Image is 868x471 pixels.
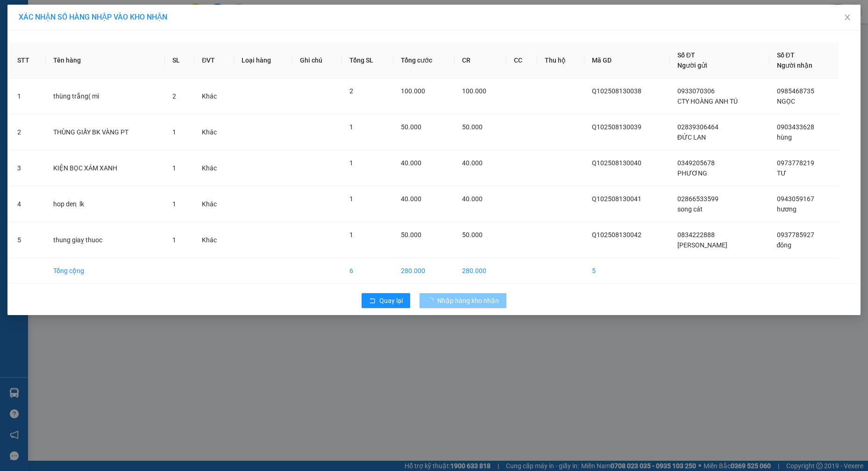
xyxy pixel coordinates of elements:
[777,169,786,177] span: TƯ
[369,297,376,305] span: rollback
[844,14,851,21] span: close
[401,231,421,239] span: 50.000
[777,205,797,213] span: hương
[677,87,715,95] span: 0933070306
[89,8,157,19] div: Quận 10
[46,222,165,258] td: thung giaỵ thuoc
[506,42,537,78] th: CC
[89,19,157,30] div: VŨ
[437,295,499,306] span: Nhập hàng kho nhận
[677,169,707,177] span: PHƯƠNG
[677,231,715,239] span: 0834222888
[592,231,641,239] span: Q102508130042
[194,78,234,114] td: Khác
[462,159,483,167] span: 40.000
[455,258,506,284] td: 280.000
[584,42,669,78] th: Mã GD
[677,98,738,105] span: CTY HOÀNG ANH TÚ
[349,123,353,131] span: 1
[777,241,792,249] span: đông
[677,134,706,141] span: ĐỨC LAN
[165,42,194,78] th: SL
[777,51,795,59] span: Số ĐT
[7,60,84,71] div: 40.000
[194,222,234,258] td: Khác
[234,42,293,78] th: Loại hàng
[677,62,707,69] span: Người gửi
[777,98,795,105] span: NGỌC
[462,195,483,203] span: 40.000
[677,159,715,167] span: 0349205678
[677,205,703,213] span: song cát
[349,159,353,167] span: 1
[8,8,83,19] div: Trạm 114
[393,42,455,78] th: Tổng cước
[777,62,812,69] span: Người nhận
[462,87,486,95] span: 100.000
[362,293,410,308] button: rollbackQuay lại
[834,5,861,31] button: Close
[777,159,814,167] span: 0973778219
[349,195,353,203] span: 1
[19,13,167,21] span: XÁC NHẬN SỐ HÀNG NHẬP VÀO KHO NHẬN
[349,231,353,239] span: 1
[8,19,83,42] div: chị [PERSON_NAME]
[46,186,165,222] td: hop den ̣ lk
[10,78,46,114] td: 1
[777,195,814,203] span: 0943059167
[592,195,641,203] span: Q102508130041
[462,231,483,239] span: 50.000
[342,258,393,284] td: 6
[584,258,669,284] td: 5
[401,87,425,95] span: 100.000
[194,114,234,150] td: Khác
[172,164,176,172] span: 1
[194,186,234,222] td: Khác
[7,61,21,71] span: CR :
[10,114,46,150] td: 2
[46,42,165,78] th: Tên hàng
[349,87,353,95] span: 2
[462,123,483,131] span: 50.000
[10,150,46,186] td: 3
[10,42,46,78] th: STT
[172,236,176,244] span: 1
[777,123,814,131] span: 0903433628
[172,200,176,208] span: 1
[379,295,403,306] span: Quay lại
[401,195,421,203] span: 40.000
[393,258,455,284] td: 280.000
[10,186,46,222] td: 4
[427,297,437,304] span: loading
[194,150,234,186] td: Khác
[537,42,585,78] th: Thu hộ
[420,293,506,308] button: Nhập hàng kho nhận
[677,51,695,59] span: Số ĐT
[777,231,814,239] span: 0937785927
[592,123,641,131] span: Q102508130039
[592,87,641,95] span: Q102508130038
[455,42,506,78] th: CR
[677,195,719,203] span: 02866533599
[292,42,342,78] th: Ghi chú
[677,241,727,249] span: [PERSON_NAME]
[401,123,421,131] span: 50.000
[777,134,792,141] span: hùng
[777,87,814,95] span: 0985468735
[46,78,165,114] td: thùng trắng( mì
[46,258,165,284] td: Tổng cộng
[8,9,22,19] span: Gửi:
[89,43,157,55] div: 079083010940
[89,9,112,19] span: Nhận:
[342,42,393,78] th: Tổng SL
[401,159,421,167] span: 40.000
[46,114,165,150] td: THÙNG GIẤY BK VÀNG PT
[10,222,46,258] td: 5
[592,159,641,167] span: Q102508130040
[172,92,176,100] span: 2
[46,150,165,186] td: KIỆN BỌC XÁM XANH
[172,128,176,136] span: 1
[194,42,234,78] th: ĐVT
[677,123,719,131] span: 02839306464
